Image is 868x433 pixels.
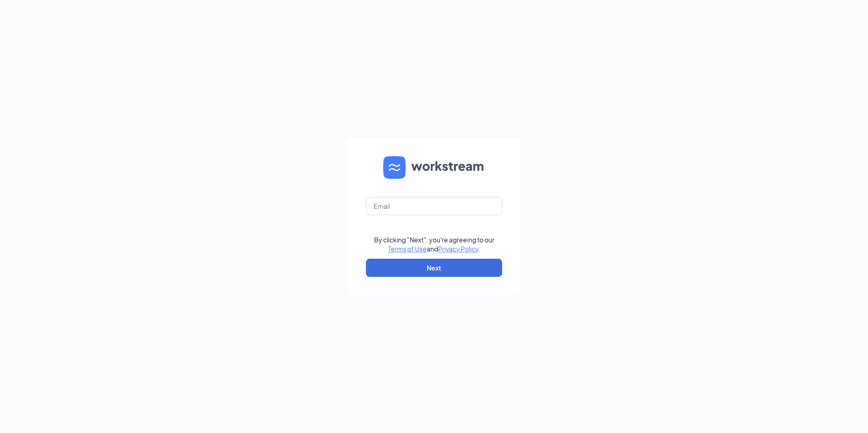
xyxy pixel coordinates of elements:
a: Terms of Use [388,245,427,253]
button: Next [366,259,502,277]
div: By clicking "Next", you're agreeing to our and . [374,235,494,253]
img: WS logo and Workstream text [383,156,485,179]
a: Privacy Policy [438,245,478,253]
input: Email [366,197,502,215]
